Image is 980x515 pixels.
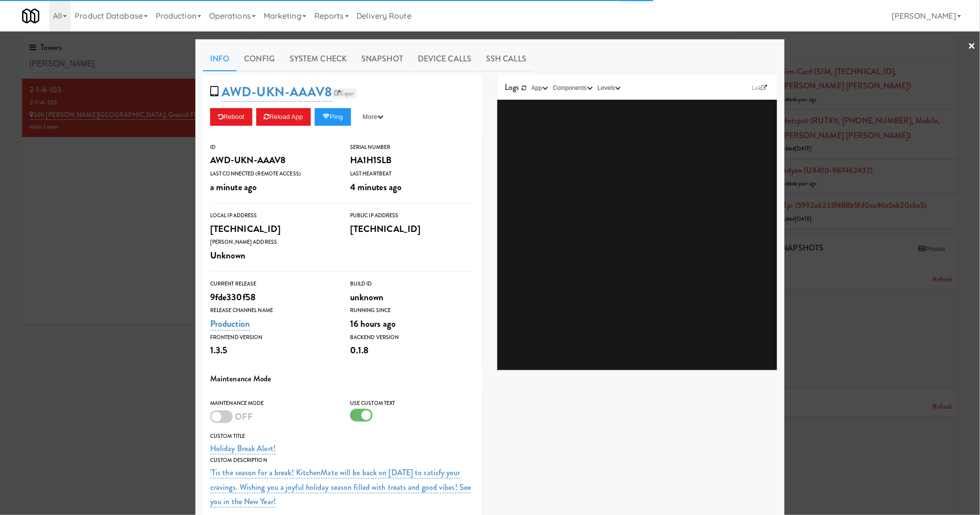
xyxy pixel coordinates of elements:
[350,333,475,343] div: Backend Version
[350,169,475,179] div: Last Heartbeat
[210,279,335,289] div: Current Release
[203,47,237,71] a: Info
[210,443,276,455] a: Holiday Break Alert!
[354,47,410,71] a: Snapshot
[350,221,475,237] div: [TECHNICAL_ID]
[210,431,475,441] div: Custom Title
[210,456,475,465] div: Custom Description
[210,143,335,152] div: ID
[210,342,335,359] div: 1.3.5
[221,83,332,102] a: AWD-UKN-AAAV8
[210,373,272,384] span: Maintenance Mode
[350,143,475,152] div: Serial Number
[968,31,976,62] a: ×
[350,211,475,221] div: Public IP Address
[332,88,357,98] a: Esper
[210,317,250,331] a: Production
[479,47,534,71] a: SSH Calls
[210,289,335,306] div: 9fde330f58
[550,83,595,93] button: Components
[315,108,351,126] button: Ping
[235,410,253,423] span: OFF
[410,47,479,71] a: Device Calls
[22,7,39,25] img: Micromart
[350,279,475,289] div: Build Id
[749,83,770,93] a: Link
[529,83,551,93] button: App
[210,399,335,408] div: Maintenance Mode
[210,211,335,221] div: Local IP Address
[210,152,335,169] div: AWD-UKN-AAAV8
[210,333,335,343] div: Frontend Version
[350,152,475,169] div: HA1H1SLB
[505,82,519,93] span: Logs
[350,342,475,359] div: 0.1.8
[210,237,335,247] div: [PERSON_NAME] Address
[256,108,311,126] button: Reload App
[210,467,471,508] a: 'Tis the season for a break! KitchenMate will be back on [DATE] to satisfy your cravings. Wishing...
[355,108,392,126] button: More
[210,306,335,315] div: Release Channel Name
[210,169,335,179] div: Last Connected (Remote Access)
[282,47,354,71] a: System Check
[210,247,335,264] div: Unknown
[210,180,257,194] span: a minute ago
[237,47,282,71] a: Config
[350,180,402,194] span: 4 minutes ago
[350,317,396,330] span: 16 hours ago
[350,289,475,306] div: unknown
[210,221,335,237] div: [TECHNICAL_ID]
[210,108,252,126] button: Reboot
[350,306,475,315] div: Running Since
[350,399,475,408] div: Use Custom Text
[595,83,623,93] button: Levels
